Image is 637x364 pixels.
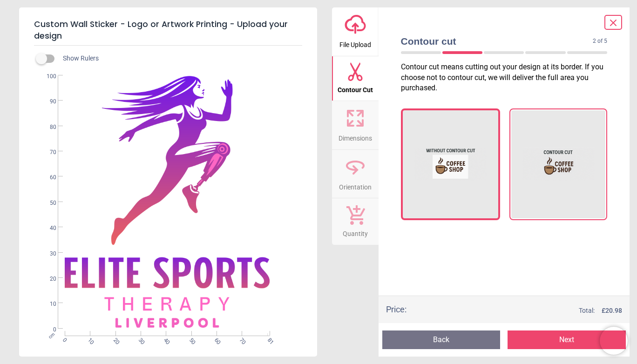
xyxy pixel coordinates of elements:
[332,198,379,245] button: Quantity
[332,56,379,101] button: Contour Cut
[61,337,67,343] span: 0
[522,118,595,211] img: With contour cut
[414,118,487,211] img: Without contour cut
[136,337,142,343] span: 30
[332,150,379,198] button: Orientation
[39,98,56,106] span: 90
[386,303,407,315] div: Price :
[339,36,371,50] span: File Upload
[343,225,368,239] span: Quantity
[187,337,193,343] span: 50
[600,327,628,355] iframe: Brevo live chat
[41,53,317,64] div: Show Rulers
[39,275,56,283] span: 20
[508,330,626,349] button: Next
[39,123,56,131] span: 80
[339,129,372,143] span: Dimensions
[39,199,56,207] span: 50
[39,174,56,182] span: 60
[47,331,56,339] span: cm
[86,337,92,343] span: 10
[39,326,56,334] span: 0
[39,300,56,308] span: 10
[39,250,56,258] span: 30
[39,224,56,232] span: 40
[39,148,56,156] span: 70
[332,101,379,149] button: Dimensions
[34,15,302,46] h5: Custom Wall Sticker - Logo or Artwork Printing - Upload your design
[162,337,168,343] span: 40
[401,62,615,93] p: Contour cut means cutting out your design at its border. If you choose not to contour cut, we wil...
[212,337,218,343] span: 60
[401,34,593,48] span: Contour cut
[339,178,372,192] span: Orientation
[605,307,622,314] span: 20.98
[237,337,244,343] span: 70
[338,81,373,95] span: Contour Cut
[332,7,379,56] button: File Upload
[265,337,271,343] span: 81
[602,306,622,316] span: £
[382,330,501,349] button: Back
[111,337,117,343] span: 20
[39,73,56,81] span: 100
[593,37,607,45] span: 2 of 5
[420,306,623,316] div: Total:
